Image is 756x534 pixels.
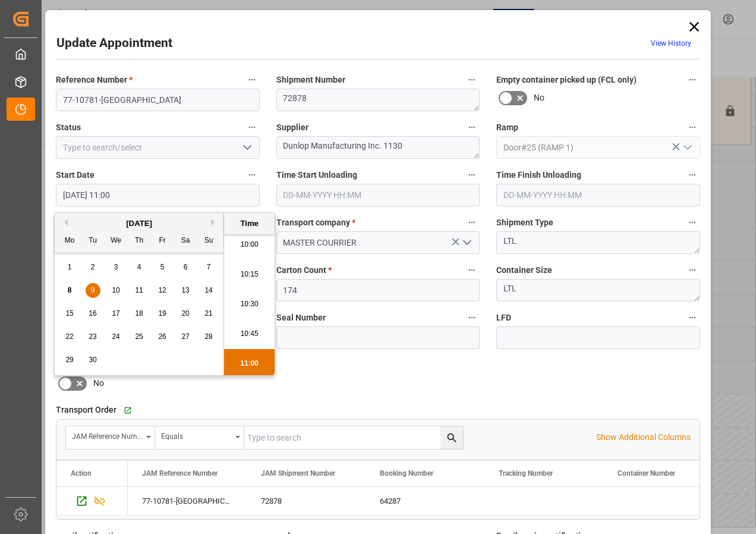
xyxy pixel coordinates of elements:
a: View History [651,39,691,48]
span: 30 [89,356,96,364]
span: 25 [135,332,143,341]
li: 10:00 [224,230,275,260]
span: 12 [158,286,166,294]
button: Supplier [464,120,480,135]
span: 21 [204,309,212,318]
div: Choose Wednesday, September 24th, 2025 [109,329,124,344]
span: 27 [181,332,189,341]
span: 14 [204,286,212,294]
input: Type to search/select [56,136,260,159]
div: Choose Tuesday, September 2nd, 2025 [86,260,100,275]
input: Type to search/select [496,136,700,159]
div: Su [201,234,216,249]
span: 22 [65,332,73,341]
span: Booking Number [380,469,433,478]
span: 6 [184,263,188,271]
span: Transport company [276,216,355,229]
span: 4 [137,263,141,271]
div: Choose Sunday, September 28th, 2025 [201,329,216,344]
div: Choose Saturday, September 6th, 2025 [178,260,193,275]
div: Equals [161,428,231,442]
input: DD-MM-YYYY HH:MM [276,184,480,206]
button: Ramp [685,120,700,135]
span: 3 [114,263,118,271]
div: Choose Monday, September 1st, 2025 [62,260,77,275]
span: 26 [158,332,166,341]
button: open menu [66,426,155,449]
span: JAM Shipment Number [261,469,335,478]
span: Container Number [618,469,675,478]
button: Empty container picked up (FCL only) [685,72,700,87]
input: Type to search [244,426,463,449]
div: Choose Friday, September 5th, 2025 [155,260,170,275]
div: Choose Monday, September 29th, 2025 [62,353,77,367]
div: Time [227,218,272,230]
span: 1 [68,263,72,271]
span: Supplier [276,121,308,134]
button: Shipment Type [685,215,700,230]
button: Time Start Unloading [464,167,480,183]
div: Choose Sunday, September 14th, 2025 [201,283,216,298]
span: Shipment Type [496,216,553,229]
div: 77-10781-[GEOGRAPHIC_DATA] [128,487,247,515]
div: We [109,234,124,249]
span: 18 [135,309,143,318]
div: Press SPACE to select this row. [56,487,128,516]
div: Choose Tuesday, September 16th, 2025 [86,306,100,321]
div: Action [71,469,92,478]
p: Show Additional Columns [596,431,691,444]
span: 20 [181,309,189,318]
button: Status [244,120,260,135]
textarea: LTL [496,231,700,254]
div: Choose Sunday, September 21st, 2025 [201,306,216,321]
button: open menu [678,139,695,157]
button: Next Month [211,219,218,226]
div: Choose Monday, September 15th, 2025 [62,306,77,321]
span: Carton Count [276,264,332,277]
button: Carton Count * [464,262,480,278]
button: search button [440,426,463,449]
span: 24 [112,332,119,341]
div: Choose Wednesday, September 17th, 2025 [109,306,124,321]
span: 16 [89,309,96,318]
div: Choose Sunday, September 7th, 2025 [201,260,216,275]
button: Container Size [685,262,700,278]
button: Transport company * [464,215,480,230]
div: Choose Wednesday, September 10th, 2025 [109,283,124,298]
span: Seal Number [276,312,326,324]
span: 28 [204,332,212,341]
div: Choose Friday, September 19th, 2025 [155,306,170,321]
div: month 2025-09 [58,256,220,372]
input: DD-MM-YYYY HH:MM [56,184,260,206]
span: JAM Reference Number [142,469,218,478]
div: Th [132,234,147,249]
div: Choose Tuesday, September 30th, 2025 [86,353,100,367]
span: 5 [160,263,165,271]
span: Time Finish Unloading [496,169,581,181]
button: Reference Number * [244,72,260,87]
button: Previous Month [61,219,68,226]
span: Time Start Unloading [276,169,357,181]
span: 9 [91,286,95,294]
span: 13 [181,286,189,294]
span: 11 [135,286,143,294]
div: JAM Reference Number [72,428,142,442]
div: Fr [155,234,170,249]
span: Shipment Number [276,74,345,86]
div: Choose Wednesday, September 3rd, 2025 [109,260,124,275]
button: open menu [155,426,244,449]
div: Mo [62,234,77,249]
div: Choose Monday, September 8th, 2025 [62,283,77,298]
span: 15 [65,309,73,318]
button: Seal Number [464,310,480,325]
li: 10:45 [224,319,275,349]
div: 72878 [247,487,366,515]
button: Shipment Number [464,72,480,87]
span: 2 [91,263,95,271]
div: Choose Thursday, September 18th, 2025 [132,306,147,321]
input: DD-MM-YYYY HH:MM [496,184,700,206]
h2: Update Appointment [56,34,172,53]
span: No [534,92,544,104]
div: Choose Saturday, September 27th, 2025 [178,329,193,344]
li: 10:15 [224,260,275,290]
